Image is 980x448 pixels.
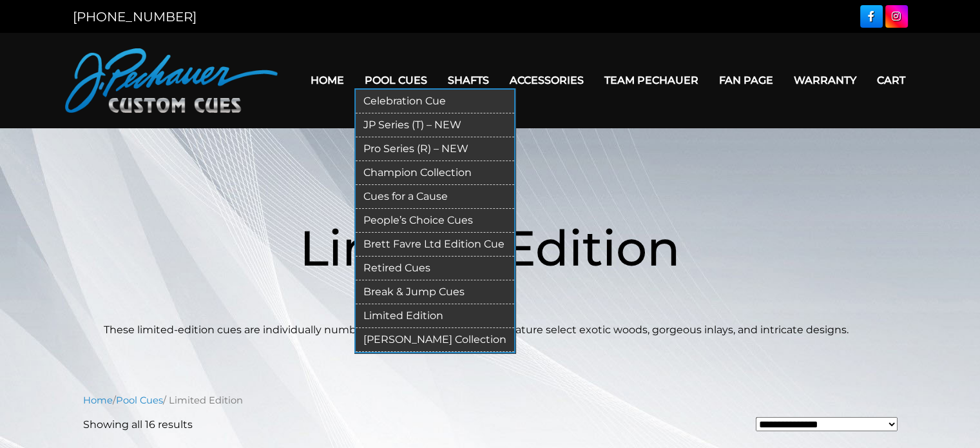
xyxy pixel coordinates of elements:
[65,48,278,113] img: Pechauer Custom Cues
[356,185,514,209] a: Cues for a Cause
[356,257,514,280] a: Retired Cues
[356,209,514,233] a: People’s Choice Cues
[356,161,514,185] a: Champion Collection
[116,394,163,406] a: Pool Cues
[356,280,514,304] a: Break & Jump Cues
[499,64,594,97] a: Accessories
[356,90,514,113] a: Celebration Cue
[83,393,898,407] nav: Breadcrumb
[867,64,916,97] a: Cart
[356,328,514,352] a: [PERSON_NAME] Collection
[354,64,437,97] a: Pool Cues
[756,417,898,431] select: Shop order
[300,64,354,97] a: Home
[709,64,783,97] a: Fan Page
[356,137,514,161] a: Pro Series (R) – NEW
[783,64,867,97] a: Warranty
[83,394,113,406] a: Home
[594,64,709,97] a: Team Pechauer
[356,304,514,328] a: Limited Edition
[104,322,877,338] p: These limited-edition cues are individually numbered and signed. These cues feature select exotic...
[437,64,499,97] a: Shafts
[300,218,680,278] span: Limited Edition
[83,417,193,433] p: Showing all 16 results
[356,233,514,257] a: Brett Favre Ltd Edition Cue
[73,9,197,24] a: [PHONE_NUMBER]
[356,113,514,137] a: JP Series (T) – NEW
